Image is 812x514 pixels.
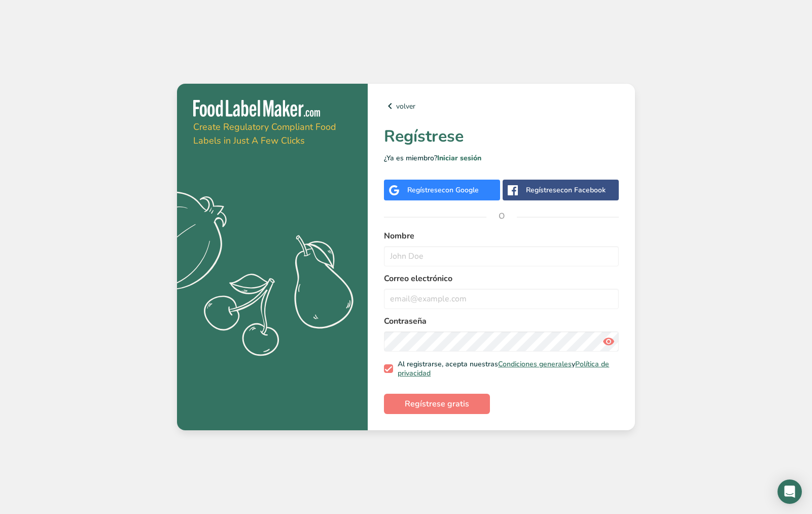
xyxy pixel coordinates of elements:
[437,153,481,163] a: Iniciar sesión
[384,246,619,266] input: John Doe
[384,124,619,149] h1: Regístrese
[384,315,619,327] label: Contraseña
[442,185,479,195] span: con Google
[393,360,615,378] span: Al registrarse, acepta nuestras y
[398,359,609,378] a: Política de privacidad
[384,100,619,112] a: volver
[778,479,802,504] div: Open Intercom Messenger
[384,153,619,163] p: ¿Ya es miembro?
[560,185,606,195] span: con Facebook
[193,121,336,147] span: Create Regulatory Compliant Food Labels in Just A Few Clicks
[407,185,479,195] div: Regístrese
[405,398,469,410] span: Regístrese gratis
[384,289,619,309] input: email@example.com
[384,394,490,414] button: Regístrese gratis
[498,359,572,369] a: Condiciones generales
[384,272,619,285] label: Correo electrónico
[526,185,606,195] div: Regístrese
[384,230,619,242] label: Nombre
[193,100,320,117] img: Food Label Maker
[486,201,517,231] span: O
